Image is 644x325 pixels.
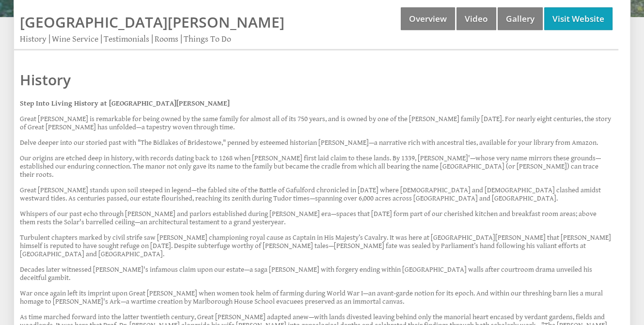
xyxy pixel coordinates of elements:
[20,70,613,90] a: History
[104,34,149,44] a: Testimonials
[20,210,613,226] p: Whispers of our past echo through [PERSON_NAME] and parlors established during [PERSON_NAME] era—...
[20,186,613,202] p: Great [PERSON_NAME] stands upon soil steeped in legend—the fabled site of the Battle of Gafulford...
[20,12,284,32] a: [GEOGRAPHIC_DATA][PERSON_NAME]
[498,7,543,30] a: Gallery
[401,7,455,30] a: Overview
[20,233,613,258] p: Turbulent chapters marked by civil strife saw [PERSON_NAME] championing royal cause as Captain in...
[456,7,496,30] a: Video
[20,289,613,306] p: War once again left its imprint upon Great [PERSON_NAME] when women took helm of farming during W...
[20,99,230,108] strong: Step Into Living History at [GEOGRAPHIC_DATA][PERSON_NAME]
[20,34,47,44] a: History
[20,265,613,282] p: Decades later witnessed [PERSON_NAME]'s infamous claim upon our estate—a saga [PERSON_NAME] with ...
[155,34,178,44] a: Rooms
[544,7,613,30] a: Visit Website
[20,115,613,131] p: Great [PERSON_NAME] is remarkable for being owned by the same family for almost all of its 750 ye...
[20,154,613,179] p: Our origins are etched deep in history, with records dating back to 1268 when [PERSON_NAME] first...
[52,34,98,44] a: Wine Service
[184,34,231,44] a: Things To Do
[20,139,613,147] p: Delve deeper into our storied past with "The Bidlakes of Bridestowe," penned by esteemed historia...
